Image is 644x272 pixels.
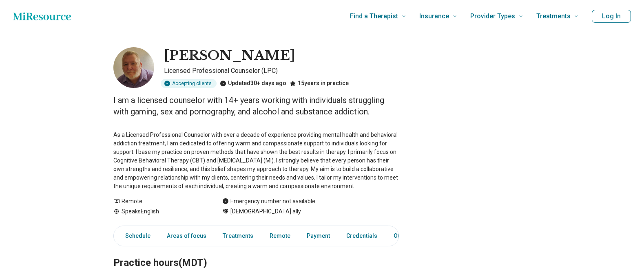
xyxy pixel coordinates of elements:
a: Remote [265,228,295,244]
a: Home page [13,8,71,24]
p: As a Licensed Professional Counselor with over a decade of experience providing mental health and... [113,131,399,191]
p: Licensed Professional Counselor (LPC) [164,66,399,76]
button: Log In [592,10,631,23]
div: Updated 30+ days ago [220,79,286,88]
a: Schedule [115,228,155,244]
h1: [PERSON_NAME] [164,47,295,64]
h2: Practice hours (MDT) [113,237,399,270]
div: Emergency number not available [222,197,315,206]
span: [DEMOGRAPHIC_DATA] ally [230,207,301,216]
div: Speaks English [113,207,206,216]
img: David Hunter, Licensed Professional Counselor (LPC) [113,47,154,88]
a: Treatments [218,228,258,244]
a: Payment [302,228,335,244]
a: Credentials [341,228,382,244]
span: Find a Therapist [350,11,398,22]
span: Treatments [536,11,571,22]
div: Remote [113,197,206,206]
span: Insurance [419,11,449,22]
p: I am a licensed counselor with 14+ years working with individuals struggling with gaming, sex and... [113,94,399,117]
a: Other [389,228,418,244]
span: Provider Types [470,11,515,22]
div: Accepting clients [161,79,217,88]
div: 15 years in practice [290,79,349,88]
a: Areas of focus [162,228,211,244]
